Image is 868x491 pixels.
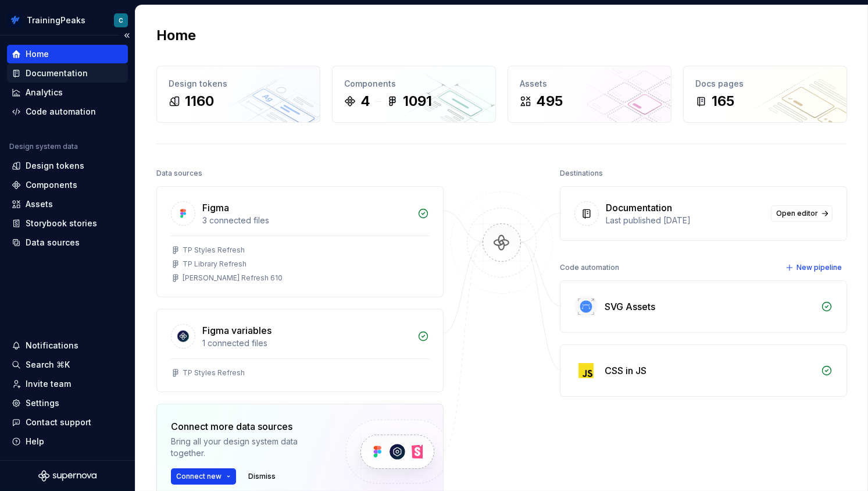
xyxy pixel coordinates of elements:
svg: Supernova Logo [38,470,97,482]
a: Home [7,45,128,63]
a: Assets495 [508,66,671,123]
div: Components [26,179,77,191]
div: 1091 [403,92,432,111]
div: Design tokens [169,78,308,90]
button: Dismiss [243,468,281,485]
div: Help [26,436,44,447]
a: Components41091 [332,66,496,123]
div: 495 [536,92,563,111]
div: Documentation [26,67,88,79]
div: Contact support [26,417,91,428]
div: Figma [202,201,229,215]
a: Settings [7,394,128,412]
div: 1160 [185,92,214,111]
div: TP Library Refresh [183,259,247,269]
span: Connect new [176,472,222,481]
span: Dismiss [248,472,276,481]
a: Code automation [7,102,128,121]
div: TrainingPeaks [27,15,85,26]
div: Invite team [26,378,71,390]
div: 4 [360,92,370,111]
a: Invite team [7,375,128,393]
div: CSS in JS [605,364,646,378]
h2: Home [156,26,196,45]
button: TrainingPeaksC [2,8,133,33]
div: [PERSON_NAME] Refresh 610 [183,273,283,283]
a: Open editor [771,205,833,222]
a: Analytics [7,83,128,102]
div: Figma variables [202,323,272,337]
div: C [119,16,123,25]
a: Storybook stories [7,214,128,233]
div: Design system data [9,142,78,151]
div: Search ⌘K [26,359,70,371]
a: Design tokens [7,156,128,175]
a: Data sources [7,233,128,252]
button: Notifications [7,336,128,355]
div: Components [344,78,484,90]
div: Connect more data sources [171,419,326,433]
span: Open editor [776,209,818,218]
a: Docs pages165 [683,66,847,123]
div: Home [26,48,49,60]
button: Contact support [7,413,128,432]
div: TP Styles Refresh [183,368,245,378]
div: 3 connected files [202,215,410,226]
div: Bring all your design system data together. [171,436,326,459]
div: Data sources [156,165,202,182]
button: New pipeline [782,259,847,276]
button: Help [7,432,128,451]
div: Data sources [26,237,80,248]
a: Design tokens1160 [156,66,320,123]
div: Code automation [26,106,96,118]
a: Documentation [7,64,128,83]
div: Storybook stories [26,218,97,229]
a: Assets [7,195,128,214]
div: TP Styles Refresh [183,245,245,255]
div: Assets [520,78,659,90]
div: SVG Assets [605,300,655,314]
div: Notifications [26,340,78,351]
div: Assets [26,198,53,210]
div: Analytics [26,87,63,98]
div: Settings [26,397,59,409]
div: 1 connected files [202,337,410,349]
button: Connect new [171,468,236,485]
a: Figma variables1 connected filesTP Styles Refresh [156,309,444,392]
div: Documentation [606,201,672,215]
a: Figma3 connected filesTP Styles RefreshTP Library Refresh[PERSON_NAME] Refresh 610 [156,186,444,297]
div: 165 [712,92,734,111]
button: Search ⌘K [7,355,128,374]
a: Components [7,176,128,194]
button: Collapse sidebar [119,27,135,44]
img: 4eb2c90a-beb3-47d2-b0e5-0e686db1db46.png [8,13,22,27]
span: New pipeline [796,263,842,272]
div: Destinations [560,165,603,182]
div: Last published [DATE] [606,215,764,226]
div: Docs pages [695,78,835,90]
div: Code automation [560,259,619,276]
div: Design tokens [26,160,84,172]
